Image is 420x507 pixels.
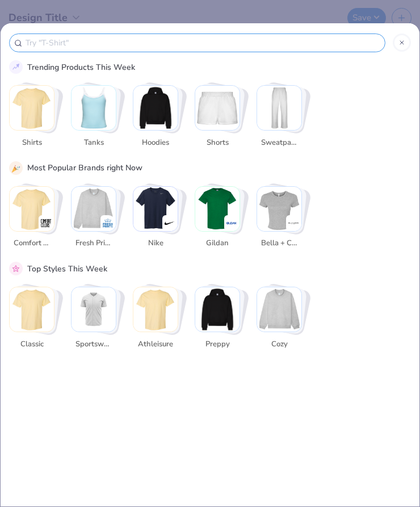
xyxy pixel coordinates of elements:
[71,287,116,354] button: Stack Card Button Sportswear
[199,339,236,350] span: Preppy
[75,339,112,350] span: Sportswear
[261,339,298,350] span: Cozy
[27,61,135,73] div: Trending Products This Week
[24,36,380,49] input: Try "T-Shirt"
[11,263,21,274] img: pink_star.gif
[288,217,299,229] img: Bella + Canvas
[195,86,240,130] img: Shorts
[137,238,174,249] span: Nike
[133,287,178,354] button: Stack Card Button Athleisure
[257,86,301,130] img: Sweatpants
[11,163,21,173] img: party_popper.gif
[133,86,178,130] img: Hoodies
[257,187,301,231] img: Bella + Canvas
[9,186,54,254] button: Stack Card Button Comfort Colors
[14,238,51,249] span: Comfort Colors
[75,137,112,149] span: Tanks
[199,137,236,149] span: Shorts
[133,186,178,254] button: Stack Card Button Nike
[257,287,301,332] img: Cozy
[75,238,112,249] span: Fresh Prints
[257,186,302,254] button: Stack Card Button Bella + Canvas
[164,217,175,229] img: Nike
[199,238,236,249] span: Gildan
[27,162,142,174] div: Most Popular Brands right Now
[71,85,116,153] button: Stack Card Button Tanks
[257,85,302,153] button: Stack Card Button Sweatpants
[10,86,54,130] img: Shirts
[72,86,116,130] img: Tanks
[10,187,54,231] img: Comfort Colors
[14,137,51,149] span: Shirts
[10,287,54,332] img: Classic
[11,62,21,72] img: trend_line.gif
[133,187,178,231] img: Nike
[261,238,298,249] span: Bella + Canvas
[40,217,52,229] img: Comfort Colors
[226,217,237,229] img: Gildan
[195,187,240,231] img: Gildan
[195,287,240,354] button: Stack Card Button Preppy
[27,263,107,275] div: Top Styles This Week
[195,287,240,332] img: Preppy
[261,137,298,149] span: Sweatpants
[195,186,240,254] button: Stack Card Button Gildan
[195,85,240,153] button: Stack Card Button Shorts
[14,339,51,350] span: Classic
[9,85,54,153] button: Stack Card Button Shirts
[72,287,116,332] img: Sportswear
[257,287,302,354] button: Stack Card Button Cozy
[133,85,178,153] button: Stack Card Button Hoodies
[133,287,178,332] img: Athleisure
[137,137,174,149] span: Hoodies
[137,339,174,350] span: Athleisure
[9,287,54,354] button: Stack Card Button Classic
[102,217,114,229] img: Fresh Prints
[71,186,116,254] button: Stack Card Button Fresh Prints
[72,187,116,231] img: Fresh Prints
